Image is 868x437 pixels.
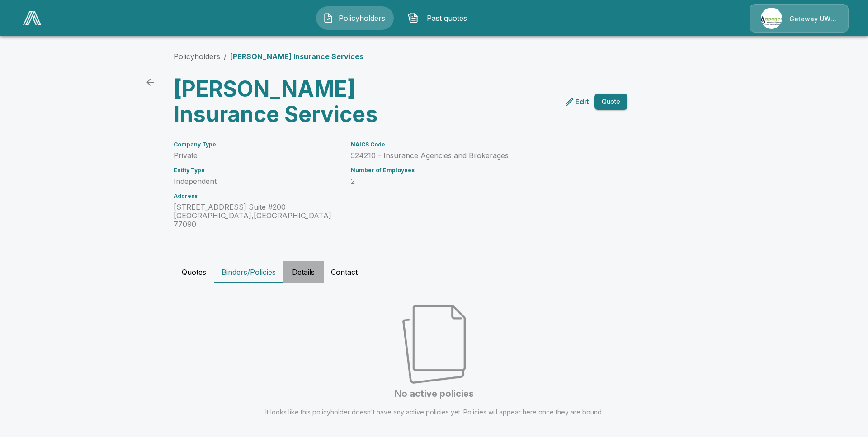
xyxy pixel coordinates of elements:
[324,261,365,283] button: Contact
[174,167,340,174] h6: Entity Type
[174,193,340,199] h6: Address
[224,51,226,62] li: /
[174,177,340,186] p: Independent
[395,387,474,400] h6: No active policies
[562,94,591,109] a: edit
[174,76,397,127] h3: [PERSON_NAME] Insurance Services
[316,6,394,30] button: Policyholders IconPolicyholders
[337,13,387,23] span: Policyholders
[174,51,363,62] nav: breadcrumb
[174,141,340,148] h6: Company Type
[283,261,324,283] button: Details
[174,203,340,229] p: [STREET_ADDRESS] Suite #200 [GEOGRAPHIC_DATA] , [GEOGRAPHIC_DATA] 77090
[174,261,214,283] button: Quotes
[230,51,363,62] p: [PERSON_NAME] Insurance Services
[174,52,220,61] a: Policyholders
[594,94,627,110] button: Quote
[575,96,589,107] p: Edit
[323,13,334,23] img: Policyholders Icon
[351,151,606,160] p: 524210 - Insurance Agencies and Brokerages
[351,141,606,148] h6: NAICS Code
[401,6,479,30] button: Past quotes IconPast quotes
[402,305,466,384] img: Empty state
[214,261,283,283] button: Binders/Policies
[23,11,41,25] img: AA Logo
[351,167,606,174] h6: Number of Employees
[422,13,472,23] span: Past quotes
[141,73,159,91] a: back
[174,151,340,160] p: Private
[265,408,603,416] p: It looks like this policyholder doesn't have any active policies yet. Policies will appear here o...
[351,177,606,186] p: 2
[408,13,419,23] img: Past quotes Icon
[174,261,694,283] div: policyholder tabs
